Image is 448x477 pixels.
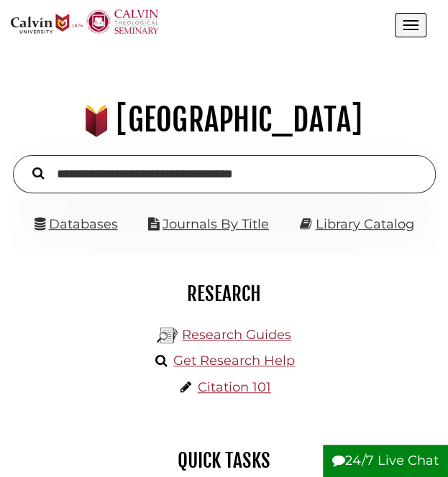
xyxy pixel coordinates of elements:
[17,101,430,139] h1: [GEOGRAPHIC_DATA]
[35,216,118,232] a: Databases
[198,379,271,395] a: Citation 101
[32,167,44,180] i: Search
[182,327,291,343] a: Research Guides
[163,216,269,232] a: Journals By Title
[86,9,158,34] img: Calvin Theological Seminary
[395,13,426,37] button: Open the menu
[173,353,295,369] a: Get Research Help
[25,164,51,182] button: Search
[157,325,178,346] img: Hekman Library Logo
[316,216,414,232] a: Library Catalog
[22,448,426,473] h2: Quick Tasks
[22,282,426,306] h2: Research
